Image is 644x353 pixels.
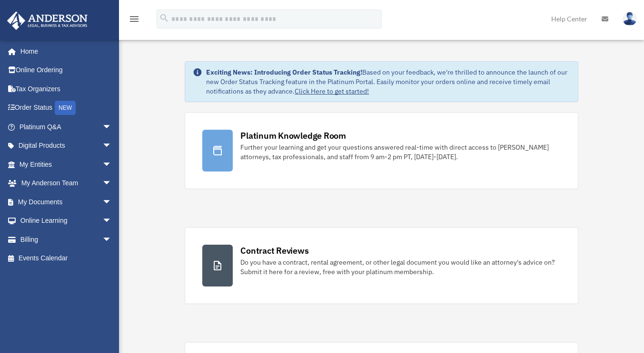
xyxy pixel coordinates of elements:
[7,136,126,155] a: Digital Productsarrow_drop_down
[159,13,169,23] i: search
[102,192,121,212] span: arrow_drop_down
[102,174,121,193] span: arrow_drop_down
[7,211,126,230] a: Online Learningarrow_drop_down
[240,130,346,142] div: Platinum Knowledge Room
[7,230,126,249] a: Billingarrow_drop_down
[129,17,140,25] a: menu
[7,155,126,174] a: My Entitiesarrow_drop_down
[7,117,126,136] a: Platinum Q&Aarrow_drop_down
[7,42,121,61] a: Home
[206,68,362,76] strong: Exciting News: Introducing Order Status Tracking!
[206,67,570,96] div: Based on your feedback, we're thrilled to announce the launch of our new Order Status Tracking fe...
[623,12,637,26] img: User Pic
[7,249,126,268] a: Events Calendar
[7,174,126,193] a: My Anderson Teamarrow_drop_down
[240,143,560,162] div: Further your learning and get your questions answered real-time with direct access to [PERSON_NAM...
[7,98,126,118] a: Order StatusNEW
[7,192,126,211] a: My Documentsarrow_drop_down
[185,112,578,189] a: Platinum Knowledge Room Further your learning and get your questions answered real-time with dire...
[7,79,126,98] a: Tax Organizers
[295,87,369,95] a: Click Here to get started!
[129,13,140,25] i: menu
[55,101,76,115] div: NEW
[102,211,121,231] span: arrow_drop_down
[102,155,121,174] span: arrow_drop_down
[102,136,121,156] span: arrow_drop_down
[4,11,90,30] img: Anderson Advisors Platinum Portal
[7,61,126,80] a: Online Ordering
[240,258,560,277] div: Do you have a contract, rental agreement, or other legal document you would like an attorney's ad...
[102,230,121,249] span: arrow_drop_down
[102,117,121,137] span: arrow_drop_down
[240,245,308,257] div: Contract Reviews
[185,227,578,304] a: Contract Reviews Do you have a contract, rental agreement, or other legal document you would like...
